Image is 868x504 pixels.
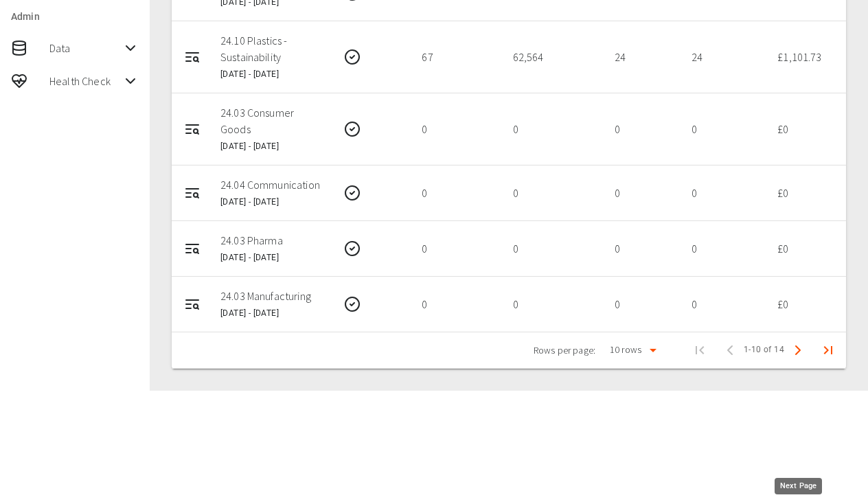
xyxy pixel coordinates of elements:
[513,240,593,257] p: 0
[220,197,279,207] span: [DATE] - [DATE]
[179,235,206,262] button: Campaign Report
[601,340,661,360] div: 10 rows
[615,240,670,257] p: 0
[513,49,593,65] p: 62,564
[344,240,361,257] svg: Completed
[344,185,361,201] svg: Completed
[344,296,361,312] svg: Completed
[422,49,490,65] p: 67
[220,232,322,249] p: 24.03 Pharma
[784,336,812,364] button: Next Page
[615,121,670,137] p: 0
[513,296,593,312] p: 0
[777,121,835,137] p: £ 0
[220,288,322,304] p: 24.03 Manufacturing
[513,121,593,137] p: 0
[220,104,322,137] p: 24.03 Consumer Goods
[615,185,670,201] p: 0
[220,32,322,65] p: 24.10 Plastics - Sustainability
[344,121,361,137] svg: Completed
[615,296,670,312] p: 0
[775,478,822,495] div: Next Page
[716,336,744,364] span: Previous Page
[422,185,490,201] p: 0
[777,240,835,257] p: £ 0
[179,115,206,143] button: Campaign Report
[422,296,490,312] p: 0
[220,141,279,151] span: [DATE] - [DATE]
[777,185,835,201] p: £ 0
[777,49,835,65] p: £ 1,101.73
[179,43,206,71] button: Campaign Report
[812,334,845,367] button: Last Page
[683,334,716,367] span: First Page
[49,73,122,89] span: Health Check
[534,343,595,357] p: Rows per page:
[49,40,122,56] span: Data
[615,49,670,65] p: 24
[179,179,206,207] button: Campaign Report
[606,343,645,356] div: 10 rows
[692,121,755,137] p: 0
[692,185,755,201] p: 0
[744,343,784,357] span: 1-10 of 14
[692,296,755,312] p: 0
[692,240,755,257] p: 0
[777,296,835,312] p: £ 0
[513,185,593,201] p: 0
[220,253,279,262] span: [DATE] - [DATE]
[179,290,206,318] button: Campaign Report
[220,308,279,318] span: [DATE] - [DATE]
[422,240,490,257] p: 0
[220,176,322,193] p: 24.04 Communication
[692,49,755,65] p: 24
[220,69,279,79] span: [DATE] - [DATE]
[422,121,490,137] p: 0
[344,49,361,65] svg: Completed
